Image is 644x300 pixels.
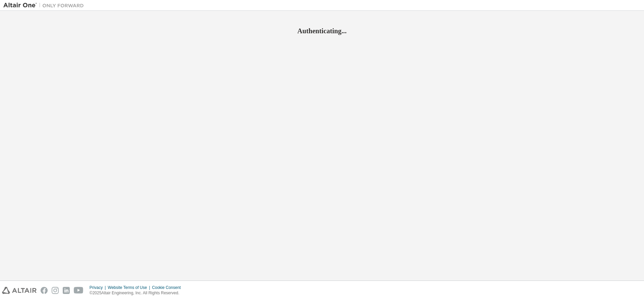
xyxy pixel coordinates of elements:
img: altair_logo.svg [2,287,37,294]
h2: Authenticating... [3,27,641,35]
img: instagram.svg [52,287,59,294]
img: linkedin.svg [63,287,70,294]
img: youtube.svg [74,287,84,294]
p: © 2025 Altair Engineering, Inc. All Rights Reserved. [90,290,185,296]
div: Privacy [90,285,108,290]
div: Website Terms of Use [108,285,152,290]
div: Cookie Consent [152,285,184,290]
img: facebook.svg [41,287,48,294]
img: Altair One [3,2,87,9]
